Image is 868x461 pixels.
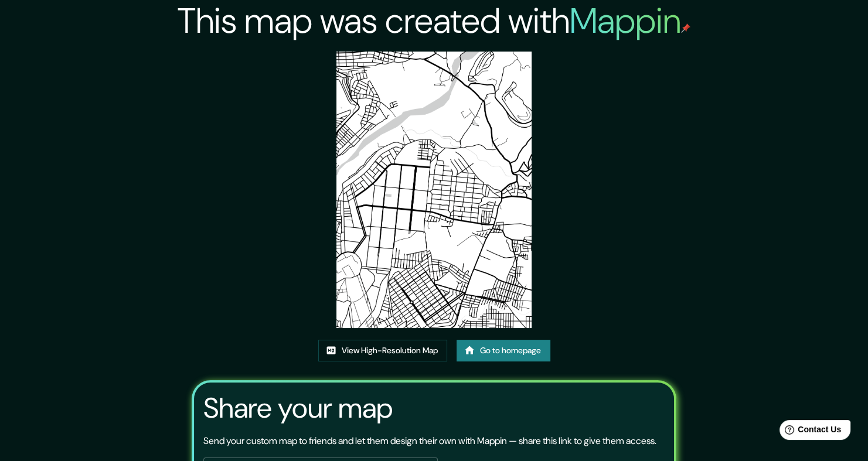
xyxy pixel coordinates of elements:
a: View High-Resolution Map [318,340,447,361]
img: mappin-pin [681,23,690,33]
img: created-map [336,52,532,328]
h3: Share your map [203,392,393,425]
p: Send your custom map to friends and let them design their own with Mappin — share this link to gi... [203,434,656,448]
iframe: Help widget launcher [764,415,855,448]
a: Go to homepage [457,340,550,361]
